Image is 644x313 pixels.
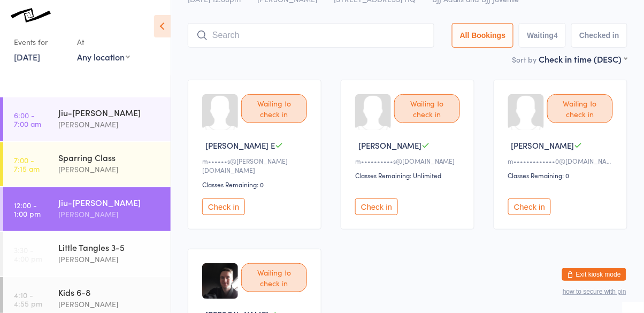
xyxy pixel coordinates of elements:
[3,142,171,186] a: 7:00 -7:15 amSparring Class[PERSON_NAME]
[58,208,162,220] div: [PERSON_NAME]
[14,111,41,128] time: 6:00 - 7:00 am
[539,53,627,65] div: Check in time (DESC)
[58,196,162,208] div: Jiu-[PERSON_NAME]
[358,140,421,151] span: [PERSON_NAME]
[202,156,310,174] div: m••••••s@[PERSON_NAME][DOMAIN_NAME]
[202,180,310,189] div: Classes Remaining: 0
[355,171,463,180] div: Classes Remaining: Unlimited
[355,199,398,215] button: Check in
[58,106,162,118] div: Jiu-[PERSON_NAME]
[562,268,626,281] button: Exit kiosk mode
[508,171,616,180] div: Classes Remaining: 0
[14,33,66,51] div: Events for
[394,94,460,123] div: Waiting to check in
[547,94,613,123] div: Waiting to check in
[14,246,42,263] time: 3:30 - 4:00 pm
[519,23,566,48] button: Waiting4
[58,118,162,131] div: [PERSON_NAME]
[58,163,162,175] div: [PERSON_NAME]
[241,94,307,123] div: Waiting to check in
[571,23,627,48] button: Checked in
[188,23,434,48] input: Search
[452,23,514,48] button: All Bookings
[77,33,130,51] div: At
[511,140,574,151] span: [PERSON_NAME]
[58,253,162,265] div: [PERSON_NAME]
[512,54,537,65] label: Sort by
[3,187,171,231] a: 12:00 -1:00 pmJiu-[PERSON_NAME][PERSON_NAME]
[77,51,130,63] div: Any location
[202,263,238,299] img: image1649967413.png
[11,8,51,22] img: Knots Jiu-Jitsu
[355,156,463,165] div: m••••••••••s@[DOMAIN_NAME]
[508,199,551,215] button: Check in
[14,291,42,308] time: 4:10 - 4:55 pm
[202,199,245,215] button: Check in
[58,286,162,298] div: Kids 6-8
[58,241,162,253] div: Little Tangles 3-5
[554,31,558,40] div: 4
[14,156,40,173] time: 7:00 - 7:15 am
[58,298,162,310] div: [PERSON_NAME]
[14,51,40,63] a: [DATE]
[3,232,171,276] a: 3:30 -4:00 pmLittle Tangles 3-5[PERSON_NAME]
[14,201,41,218] time: 12:00 - 1:00 pm
[241,263,307,292] div: Waiting to check in
[205,140,275,151] span: [PERSON_NAME] E
[508,156,616,165] div: m•••••••••••••0@[DOMAIN_NAME]
[563,288,626,295] button: how to secure with pin
[3,97,171,141] a: 6:00 -7:00 amJiu-[PERSON_NAME][PERSON_NAME]
[58,151,162,163] div: Sparring Class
